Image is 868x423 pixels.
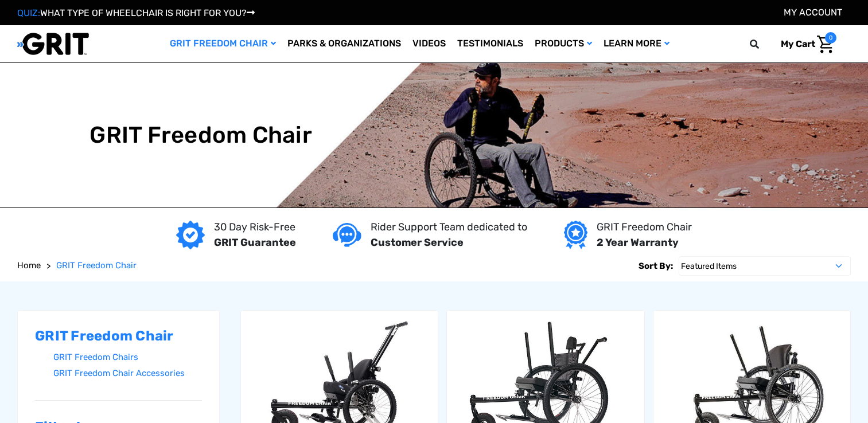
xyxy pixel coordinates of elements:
h1: GRIT Freedom Chair [89,122,312,149]
strong: Customer Service [371,236,464,249]
h2: GRIT Freedom Chair [35,328,202,344]
span: My Cart [781,38,815,49]
a: GRIT Freedom Chairs [53,349,202,366]
span: GRIT Freedom Chair [56,260,137,271]
a: Learn More [598,25,675,62]
span: 0 [825,32,836,44]
a: GRIT Freedom Chair [164,25,282,62]
a: GRIT Freedom Chair Accessories [53,365,202,382]
span: Home [17,260,41,271]
strong: 2 Year Warranty [597,236,679,249]
a: Products [529,25,598,62]
strong: GRIT Guarantee [214,236,296,249]
p: GRIT Freedom Chair [597,220,692,235]
a: Account [784,7,842,18]
input: Search [755,32,772,56]
a: Testimonials [451,25,529,62]
span: QUIZ: [17,7,40,18]
img: GRIT All-Terrain Wheelchair and Mobility Equipment [17,32,89,56]
p: 30 Day Risk-Free [214,220,296,235]
img: GRIT Guarantee [176,221,205,249]
a: Cart with 0 items [772,32,836,56]
a: Parks & Organizations [282,25,407,62]
a: Home [17,259,41,272]
a: GRIT Freedom Chair [56,259,137,272]
img: Cart [817,36,834,53]
img: Year warranty [564,221,587,249]
label: Sort By: [639,256,673,276]
a: Videos [407,25,451,62]
p: Rider Support Team dedicated to [371,220,527,235]
img: Customer service [333,223,361,246]
a: QUIZ:WHAT TYPE OF WHEELCHAIR IS RIGHT FOR YOU? [17,7,255,18]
